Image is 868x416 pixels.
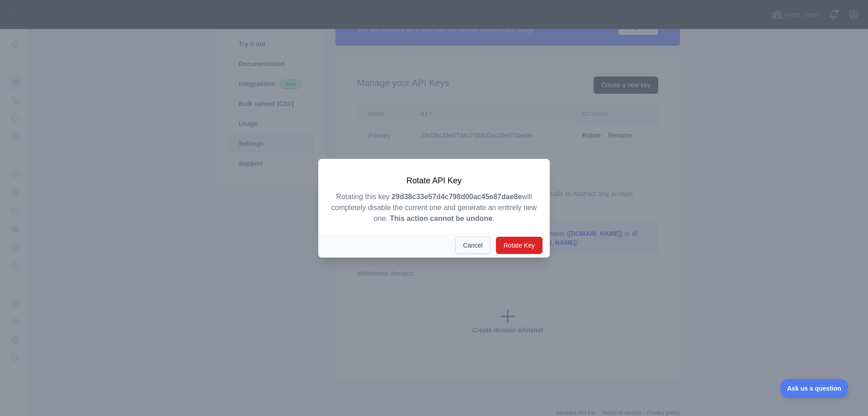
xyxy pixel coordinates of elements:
[390,215,492,222] strong: This action cannot be undone
[780,379,850,398] iframe: Toggle Customer Support
[455,237,491,254] button: Cancel
[392,193,522,201] strong: 29d38c33e57d4c798d00ac45e87dae8e
[329,191,539,224] p: Rotating this key will completely disable the current one and generate an entirely new one. .
[329,175,539,186] h3: Rotate API Key
[496,237,542,254] button: Rotate Key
